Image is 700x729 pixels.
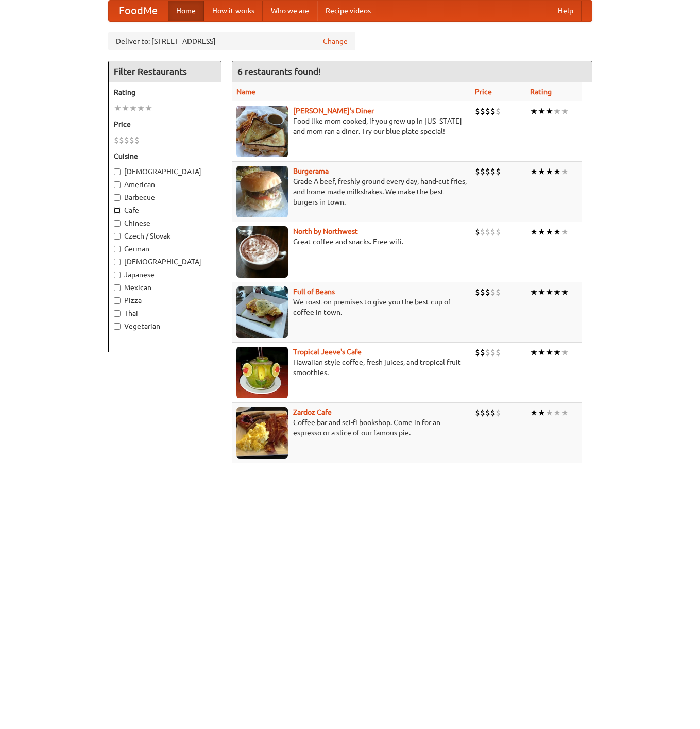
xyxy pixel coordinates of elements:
[530,286,538,298] li: ★
[236,347,288,398] img: jeeves.jpg
[236,236,467,247] p: Great coffee and snacks. Free wifi.
[237,66,321,76] ng-pluralize: 6 restaurants found!
[236,88,255,96] a: Name
[114,259,121,265] input: [DEMOGRAPHIC_DATA]
[485,166,490,177] li: $
[475,88,492,96] a: Price
[263,1,317,21] a: Who we are
[114,308,216,318] label: Thai
[553,407,561,418] li: ★
[480,106,485,117] li: $
[114,282,216,293] label: Mexican
[475,407,480,418] li: $
[530,407,538,418] li: ★
[119,134,124,146] li: $
[145,103,152,114] li: ★
[293,227,358,235] b: North by Northwest
[530,226,538,238] li: ★
[114,207,121,214] input: Cafe
[114,134,119,146] li: $
[114,297,121,304] input: Pizza
[490,407,496,418] li: $
[114,284,121,291] input: Mexican
[236,286,288,338] img: beans.jpg
[114,220,121,227] input: Chinese
[114,246,121,252] input: German
[561,226,569,238] li: ★
[561,347,569,358] li: ★
[129,103,137,114] li: ★
[293,167,329,175] a: Burgerama
[168,1,204,21] a: Home
[475,226,480,238] li: $
[496,226,501,238] li: $
[553,106,561,117] li: ★
[538,226,545,238] li: ★
[475,166,480,177] li: $
[114,257,216,267] label: [DEMOGRAPHIC_DATA]
[114,205,216,215] label: Cafe
[545,286,553,298] li: ★
[538,286,545,298] li: ★
[236,357,467,378] p: Hawaiian style coffee, fresh juices, and tropical fruit smoothies.
[490,106,496,117] li: $
[561,407,569,418] li: ★
[114,244,216,254] label: German
[480,286,485,298] li: $
[530,166,538,177] li: ★
[545,106,553,117] li: ★
[561,286,569,298] li: ★
[530,106,538,117] li: ★
[114,194,121,201] input: Barbecue
[490,347,496,358] li: $
[475,286,480,298] li: $
[293,107,374,115] a: [PERSON_NAME]'s Diner
[114,179,216,190] label: American
[496,166,501,177] li: $
[490,166,496,177] li: $
[561,106,569,117] li: ★
[114,310,121,317] input: Thai
[480,226,485,238] li: $
[485,347,490,358] li: $
[561,166,569,177] li: ★
[114,231,216,241] label: Czech / Slovak
[530,88,552,96] a: Rating
[114,269,216,280] label: Japanese
[553,166,561,177] li: ★
[236,116,467,137] p: Food like mom cooked, if you grew up in [US_STATE] and mom ran a diner. Try our blue plate special!
[496,106,501,117] li: $
[114,323,121,330] input: Vegetarian
[545,166,553,177] li: ★
[236,407,288,459] img: zardoz.jpg
[293,348,362,356] b: Tropical Jeeve's Cafe
[553,347,561,358] li: ★
[485,106,490,117] li: $
[490,286,496,298] li: $
[490,226,496,238] li: $
[293,408,332,416] a: Zardoz Cafe
[122,103,129,114] li: ★
[496,347,501,358] li: $
[114,166,216,177] label: [DEMOGRAPHIC_DATA]
[545,407,553,418] li: ★
[236,226,288,278] img: north.jpg
[538,347,545,358] li: ★
[545,347,553,358] li: ★
[485,286,490,298] li: $
[236,417,467,438] p: Coffee bar and sci-fi bookshop. Come in for an espresso or a slice of our famous pie.
[480,407,485,418] li: $
[114,103,122,114] li: ★
[114,151,216,161] h5: Cuisine
[114,87,216,97] h5: Rating
[109,1,168,21] a: FoodMe
[114,119,216,129] h5: Price
[108,32,355,50] div: Deliver to: [STREET_ADDRESS]
[114,181,121,188] input: American
[480,166,485,177] li: $
[236,106,288,157] img: sallys.jpg
[236,297,467,317] p: We roast on premises to give you the best cup of coffee in town.
[293,287,335,296] a: Full of Beans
